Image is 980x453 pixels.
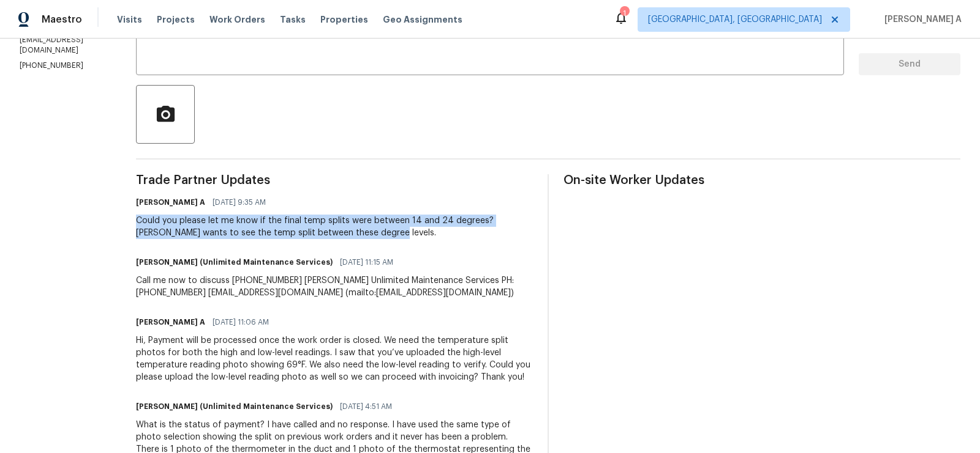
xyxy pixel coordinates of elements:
[620,7,628,20] div: 1
[117,13,142,26] span: Visits
[136,400,333,413] h6: [PERSON_NAME] (Unlimited Maintenance Services)
[20,61,107,71] p: [PHONE_NUMBER]
[880,13,962,26] span: [PERSON_NAME] A
[280,15,306,24] span: Tasks
[213,196,266,208] span: [DATE] 9:35 AM
[136,316,205,328] h6: [PERSON_NAME] A
[320,13,368,26] span: Properties
[383,13,462,26] span: Geo Assignments
[136,256,333,268] h6: [PERSON_NAME] (Unlimited Maintenance Services)
[42,13,82,26] span: Maestro
[340,400,392,413] span: [DATE] 4:51 AM
[136,174,533,186] span: Trade Partner Updates
[563,174,960,186] span: On-site Worker Updates
[136,215,533,239] div: Could you please let me know if the final temp splits were between 14 and 24 degrees? [PERSON_NAM...
[213,316,269,328] span: [DATE] 11:06 AM
[20,35,107,56] p: [EMAIL_ADDRESS][DOMAIN_NAME]
[136,274,533,299] div: Call me now to discuss [PHONE_NUMBER] [PERSON_NAME] Unlimited Maintenance Services PH: [PHONE_NUM...
[209,13,265,26] span: Work Orders
[136,334,533,383] div: Hi, Payment will be processed once the work order is closed. We need the temperature split photos...
[340,256,393,268] span: [DATE] 11:15 AM
[648,13,822,26] span: [GEOGRAPHIC_DATA], [GEOGRAPHIC_DATA]
[136,196,205,208] h6: [PERSON_NAME] A
[157,13,195,26] span: Projects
